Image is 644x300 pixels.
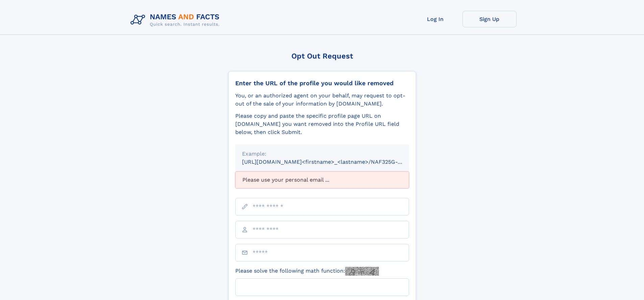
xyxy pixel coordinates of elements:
a: Log In [408,11,462,27]
div: Please copy and paste the specific profile page URL on [DOMAIN_NAME] you want removed into the Pr... [235,112,409,136]
label: Please solve the following math function: [235,267,379,276]
a: Sign Up [462,11,517,27]
div: Opt Out Request [228,52,416,60]
small: [URL][DOMAIN_NAME]<firstname>_<lastname>/NAF325G-xxxxxxxx [242,159,422,165]
div: You, or an authorized agent on your behalf, may request to opt-out of the sale of your informatio... [235,92,409,108]
div: Enter the URL of the profile you would like removed [235,79,409,87]
div: Please use your personal email ... [235,171,409,188]
div: Example: [242,150,402,158]
img: Logo Names and Facts [128,11,225,29]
